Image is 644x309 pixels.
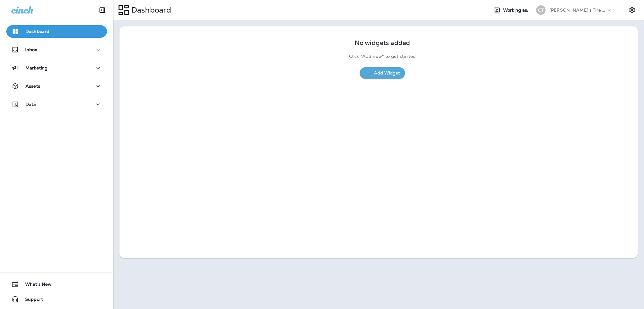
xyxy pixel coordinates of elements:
[536,5,546,15] div: CT
[503,8,530,13] span: Working as:
[25,29,49,34] p: Dashboard
[6,293,107,306] button: Support
[93,4,111,16] button: Collapse Sidebar
[25,47,37,52] p: Inbox
[6,98,107,111] button: Data
[349,54,416,59] p: Click "Add new" to get started
[25,84,40,89] p: Assets
[6,278,107,290] button: What's New
[6,62,107,74] button: Marketing
[374,69,400,77] div: Add Widget
[129,5,171,15] p: Dashboard
[360,67,405,79] button: Add Widget
[549,8,606,13] p: [PERSON_NAME]'s Tire & Auto
[6,80,107,92] button: Assets
[355,40,410,46] p: No widgets added
[19,297,43,304] span: Support
[25,102,36,107] p: Data
[6,43,107,56] button: Inbox
[626,4,638,16] button: Settings
[6,25,107,38] button: Dashboard
[25,65,47,70] p: Marketing
[19,282,52,289] span: What's New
